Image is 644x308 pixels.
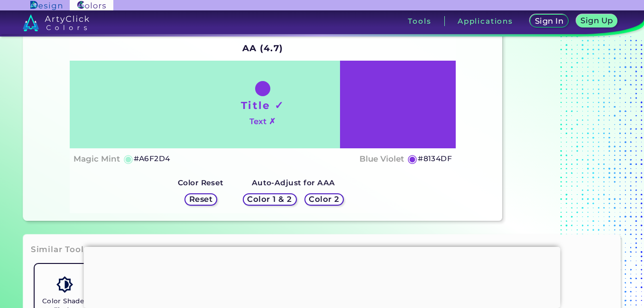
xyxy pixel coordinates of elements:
[238,38,288,59] h2: AA (4.7)
[578,15,616,27] a: Sign Up
[56,276,73,293] img: icon_color_shades.svg
[190,196,212,203] h5: Reset
[178,178,224,187] strong: Color Reset
[241,98,285,112] h1: Title ✓
[23,14,90,31] img: logo_artyclick_colors_white.svg
[408,18,431,25] h3: Tools
[249,115,276,128] h4: Text ✗
[536,18,562,25] h5: Sign In
[532,15,567,27] a: Sign In
[407,153,418,164] h5: ◉
[249,196,290,203] h5: Color 1 & 2
[84,247,561,306] iframe: Advertisement
[418,153,452,165] h5: #8134DF
[252,178,335,187] strong: Auto-Adjust for AAA
[359,152,404,166] h4: Blue Violet
[458,18,513,25] h3: Applications
[310,196,338,203] h5: Color 2
[30,1,62,10] img: ArtyClick Design logo
[123,153,134,164] h5: ◉
[74,152,120,166] h4: Magic Mint
[582,17,612,24] h5: Sign Up
[134,153,170,165] h5: #A6F2D4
